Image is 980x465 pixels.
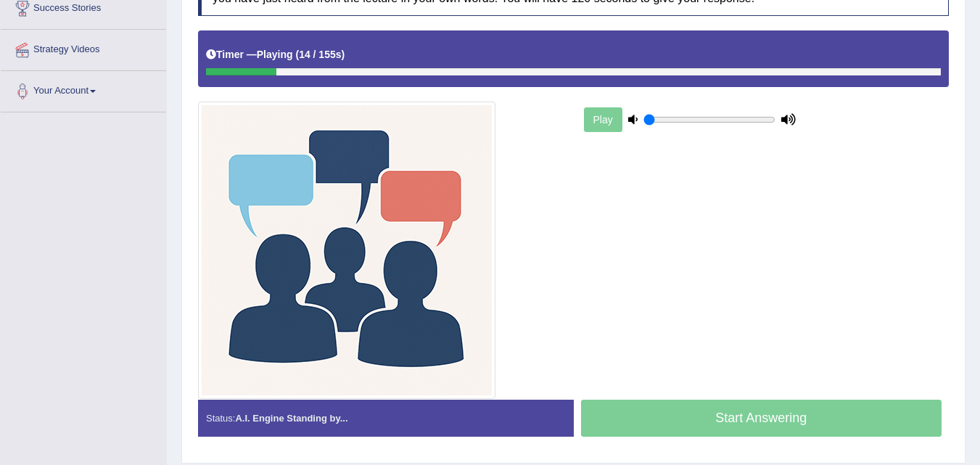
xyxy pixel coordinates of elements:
[299,49,341,60] b: 14 / 155s
[295,49,299,60] b: (
[257,49,293,60] b: Playing
[1,30,166,66] a: Strategy Videos
[198,400,574,437] div: Status:
[1,71,166,107] a: Your Account
[235,413,347,424] strong: A.I. Engine Standing by...
[342,49,345,60] b: )
[206,49,345,60] h5: Timer —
